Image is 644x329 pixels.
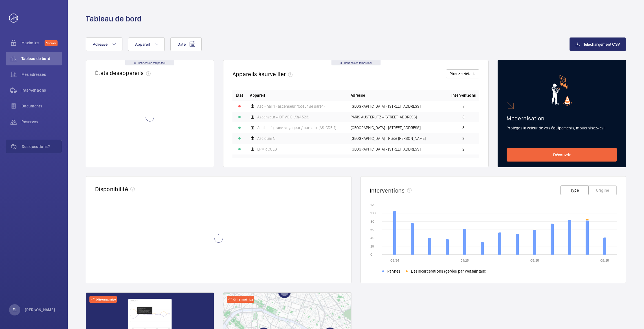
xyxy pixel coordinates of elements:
div: Offre maximize [227,296,254,303]
button: Date [170,37,202,51]
span: Asc hall 1 grand voyageur / bureaux (AS-CDE-1) [257,126,336,130]
text: 20 [370,244,374,248]
span: Documents [21,103,62,109]
span: Date [177,42,186,47]
h2: Appareils à [232,70,295,78]
button: Origine [588,186,617,195]
text: 120 [370,203,375,207]
span: [GEOGRAPHIC_DATA] - Place [PERSON_NAME] [351,136,426,140]
span: Appareil [250,92,265,98]
text: 80 [370,220,374,224]
span: Asc - hall 1 - ascenseur "Coeur de gare" - [257,104,325,108]
div: Données en temps réel [331,60,381,65]
text: 0 [370,253,372,257]
button: Plus de détails [446,69,479,78]
span: Appareil [135,42,150,47]
h1: Tableau de bord [86,14,142,24]
text: 60 [370,228,374,232]
span: 3 [462,115,465,119]
text: 40 [370,236,374,240]
text: 01/25 [461,259,469,262]
span: Asc quai N [257,136,275,140]
h2: Interventions [370,187,405,194]
span: Discover [45,40,58,46]
span: Mes adresses [21,72,62,77]
span: 2 [462,147,465,151]
h2: Modernisation [507,115,617,122]
span: Interventions [21,87,62,93]
button: Téléchargement CSV [570,37,626,51]
img: marketing-card.svg [551,75,572,106]
p: État [236,92,243,98]
span: Pannes [387,268,400,274]
span: [GEOGRAPHIC_DATA] - [STREET_ADDRESS] [351,104,421,108]
span: Maximize [21,40,45,46]
span: Adresse [93,42,107,47]
text: 09/25 [600,259,609,262]
span: PARIS AUSTERLITZ - [STREET_ADDRESS] [351,115,417,119]
span: [GEOGRAPHIC_DATA] - [STREET_ADDRESS] [351,147,421,151]
p: [PERSON_NAME] [25,307,55,313]
a: Découvrir [507,148,617,162]
div: Données en temps réel [125,60,174,65]
span: EPMR COEG [257,147,277,151]
h2: Disponibilité [95,186,128,193]
span: Interventions [451,92,476,98]
text: 05/25 [530,259,539,262]
span: appareils [119,69,153,76]
text: 100 [370,211,376,215]
span: Ascenseur - IDF VOIE 1/3(4523) [257,115,309,119]
p: EL [13,307,17,313]
span: 3 [462,126,465,130]
span: Téléchargement CSV [583,42,620,47]
span: 2 [462,136,465,140]
button: Type [561,186,589,195]
span: [GEOGRAPHIC_DATA] - [STREET_ADDRESS] [351,126,421,130]
span: 7 [463,104,465,108]
span: Adresse [351,92,365,98]
span: surveiller [261,70,295,78]
h2: États des [95,69,153,76]
button: Adresse [86,37,122,51]
text: 09/24 [390,259,399,262]
span: Désincarcérations (gérées par WeMaintain) [411,268,486,274]
span: Tableau de bord [21,56,62,61]
button: Appareil [128,37,165,51]
span: Réserves [21,119,62,125]
div: Offre maximize [89,296,117,303]
span: Des questions? [22,144,62,149]
p: Protégez la valeur de vos équipements, modernisez-les ! [507,125,617,131]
